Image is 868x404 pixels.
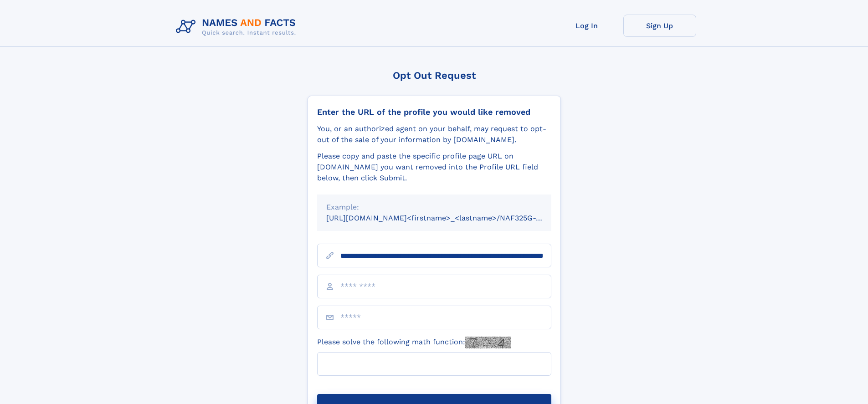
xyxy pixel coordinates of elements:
[550,15,623,37] a: Log In
[326,202,542,213] div: Example:
[317,337,511,348] label: Please solve the following math function:
[172,15,303,39] img: Logo Names and Facts
[317,151,551,184] div: Please copy and paste the specific profile page URL on [DOMAIN_NAME] you want removed into the Pr...
[623,15,696,37] a: Sign Up
[317,107,551,117] div: Enter the URL of the profile you would like removed
[326,214,569,222] small: [URL][DOMAIN_NAME]<firstname>_<lastname>/NAF325G-xxxxxxxx
[308,70,561,81] div: Opt Out Request
[317,123,551,145] div: You, or an authorized agent on your behalf, may request to opt-out of the sale of your informatio...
